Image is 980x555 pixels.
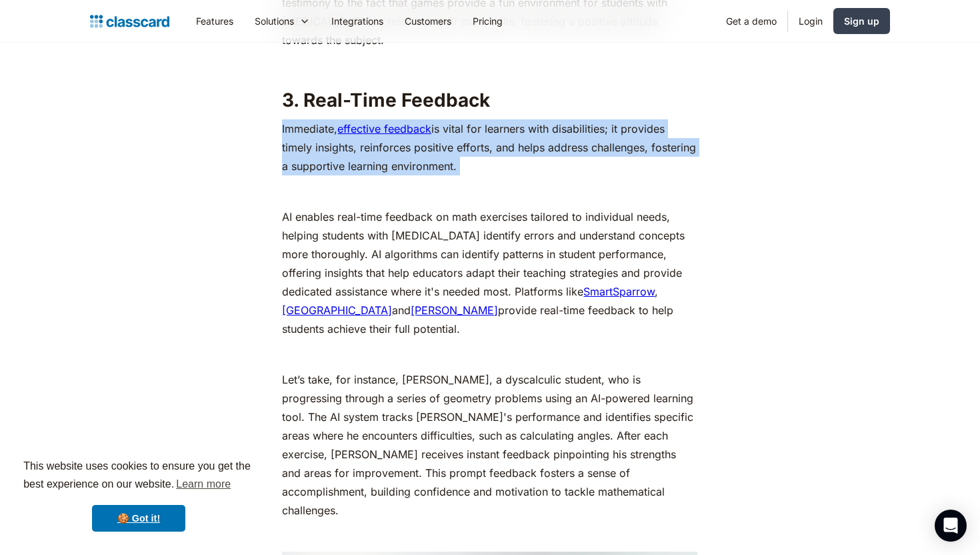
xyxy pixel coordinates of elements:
a: home [90,12,169,31]
p: ‍ [282,526,697,545]
div: Open Intercom Messenger [935,510,967,542]
a: [GEOGRAPHIC_DATA] [282,304,392,317]
a: SmartSparrow [583,285,655,298]
p: ‍ [282,56,697,75]
a: dismiss cookie message [92,505,185,532]
p: Let’s take, for instance, [PERSON_NAME], a dyscalculic student, who is progressing through a seri... [282,370,697,520]
a: Features [185,6,244,36]
a: Login [788,6,833,36]
p: AI enables real-time feedback on math exercises tailored to individual needs, helping students wi... [282,207,697,338]
div: Solutions [255,14,294,28]
a: Pricing [462,6,513,36]
a: Integrations [321,6,394,36]
a: [PERSON_NAME] [411,304,498,317]
a: learn more about cookies [174,474,233,494]
a: effective feedback [337,122,431,135]
span: This website uses cookies to ensure you get the best experience on our website. [23,458,254,494]
a: Get a demo [715,6,787,36]
div: Sign up [844,14,879,28]
div: cookieconsent [11,446,267,544]
a: Customers [394,6,462,36]
p: ‍ [282,182,697,201]
strong: 3. Real-Time Feedback [282,89,490,111]
a: Sign up [833,8,890,34]
div: Solutions [244,6,321,36]
p: Immediate, is vital for learners with disabilities; it provides timely insights, reinforces posit... [282,119,697,175]
p: ‍ [282,345,697,364]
